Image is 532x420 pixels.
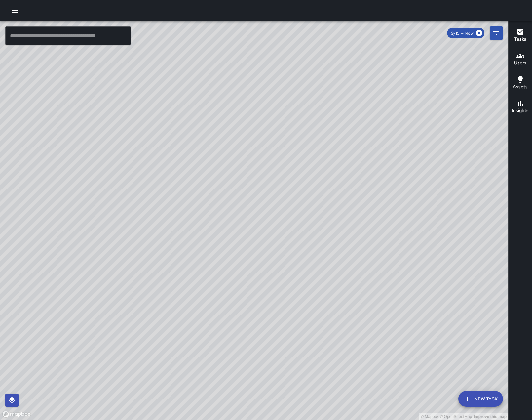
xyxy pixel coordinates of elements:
[514,36,526,43] h6: Tasks
[513,83,528,91] h6: Assets
[447,30,477,36] span: 9/15 — Now
[509,71,532,95] button: Assets
[514,60,526,67] h6: Users
[509,24,532,48] button: Tasks
[490,26,503,40] button: Filters
[509,48,532,71] button: Users
[447,28,484,38] div: 9/15 — Now
[458,391,503,407] button: New Task
[512,107,529,114] h6: Insights
[509,95,532,119] button: Insights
